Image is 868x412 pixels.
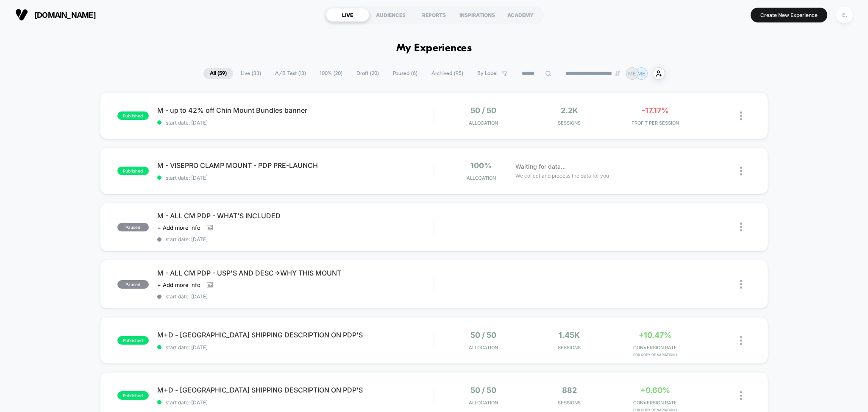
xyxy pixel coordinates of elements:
span: paused [117,223,149,231]
span: Live ( 33 ) [234,68,267,79]
span: -17.17% [642,106,669,115]
img: close [740,167,742,175]
span: +0.60% [640,386,670,395]
span: start date: [DATE] [157,399,434,406]
span: 1.45k [559,331,580,340]
span: published [117,336,149,345]
img: Visually logo [15,8,28,21]
span: Allocation [467,175,496,181]
span: Sessions [529,120,610,126]
span: paused [117,280,149,289]
span: Draft ( 20 ) [350,68,385,79]
img: close [740,391,742,400]
span: 100% [470,161,492,170]
span: Allocation [469,120,498,126]
span: published [117,391,149,400]
span: Sessions [529,400,610,406]
span: PROFIT PER SESSION [615,120,696,126]
div: ACADEMY [499,8,542,22]
span: M - VISEPRO CLAMP MOUNT - PDP PRE-LAUNCH [157,161,434,170]
span: Allocation [469,400,498,406]
span: start date: [DATE] [157,293,434,300]
span: M - ALL CM PDP - WHAT'S INCLUDED [157,212,434,220]
button: E. [834,6,855,24]
span: 2.2k [561,106,578,115]
span: + Add more info [157,281,200,288]
span: We collect and process the data for you [515,172,609,180]
span: M+D - [GEOGRAPHIC_DATA] SHIPPING DESCRIPTION ON PDP'S [157,331,434,339]
span: start date: [DATE] [157,120,434,126]
h1: My Experiences [396,42,472,55]
span: M - ALL CM PDP - USP'S AND DESC->WHY THIS MOUNT [157,269,434,277]
span: By Label [477,70,498,77]
div: AUDIENCES [369,8,412,22]
span: 50 / 50 [470,331,496,340]
span: CONVERSION RATE [615,400,696,406]
span: All ( 59 ) [203,68,233,79]
img: close [740,223,742,231]
span: Archived ( 95 ) [425,68,470,79]
span: + Add more info [157,224,200,231]
span: 50 / 50 [470,386,496,395]
span: published [117,167,149,175]
span: Allocation [469,345,498,351]
p: ME [637,70,645,77]
span: 882 [562,386,577,395]
img: close [740,111,742,120]
span: 50 / 50 [470,106,496,115]
span: for Copy of Variation 1 [615,408,696,412]
span: for Copy of Variation 1 [615,353,696,357]
div: INSPIRATIONS [456,8,499,22]
span: +10.47% [639,331,671,340]
span: 100% ( 20 ) [314,68,349,79]
button: Create New Experience [751,8,827,22]
div: E. [836,7,853,23]
span: M+D - [GEOGRAPHIC_DATA] SHIPPING DESCRIPTION ON PDP'S [157,386,434,394]
span: A/B Test ( 13 ) [269,68,312,79]
span: Sessions [529,345,610,351]
span: CONVERSION RATE [615,345,696,351]
img: end [615,71,620,76]
div: REPORTS [412,8,456,22]
button: [DOMAIN_NAME] [13,8,98,22]
span: [DOMAIN_NAME] [34,11,96,19]
span: start date: [DATE] [157,236,434,242]
span: Paused ( 6 ) [387,68,424,79]
p: ME [628,70,636,77]
span: Waiting for data... [515,162,566,171]
span: published [117,111,149,120]
span: start date: [DATE] [157,344,434,351]
img: close [740,336,742,345]
img: close [740,280,742,289]
span: M - up to 42% off Chin Mount Bundles banner [157,106,434,114]
span: start date: [DATE] [157,175,434,181]
div: LIVE [326,8,369,22]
